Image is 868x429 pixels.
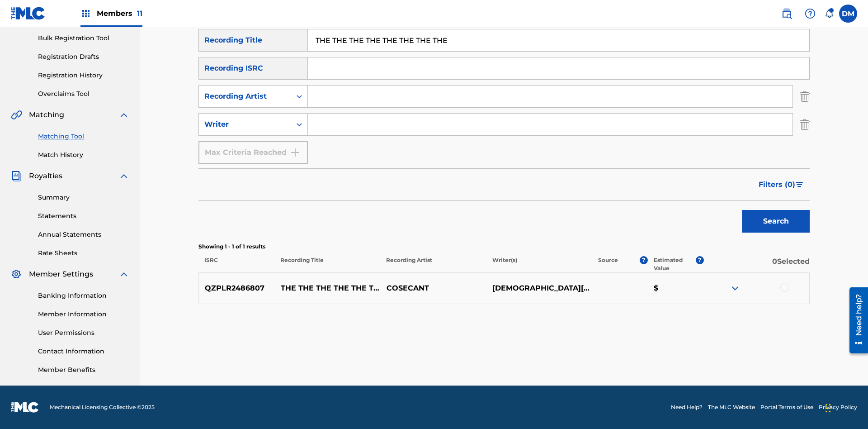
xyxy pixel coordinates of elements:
[671,403,703,411] a: Need Help?
[648,283,704,294] p: $
[486,256,592,272] p: Writer(s)
[29,110,64,120] span: Matching
[800,85,810,108] img: Delete Criterion
[730,283,741,294] img: expand
[11,269,22,280] img: Member Settings
[823,386,868,429] iframe: Chat Widget
[118,171,129,181] img: expand
[486,283,592,294] p: [DEMOGRAPHIC_DATA][PERSON_NAME]
[11,110,22,120] img: Matching
[38,33,129,43] a: Bulk Registration Tool
[50,403,155,411] span: Mechanical Licensing Collective © 2025
[38,328,129,338] a: User Permissions
[38,150,129,160] a: Match History
[839,5,857,23] div: User Menu
[38,211,129,221] a: Statements
[38,365,129,375] a: Member Benefits
[38,248,129,258] a: Rate Sheets
[800,113,810,136] img: Delete Criterion
[825,9,834,18] div: Notifications
[38,52,129,62] a: Registration Drafts
[199,283,275,294] p: QZPLR2486807
[11,7,46,20] img: MLC Logo
[805,8,816,19] img: help
[654,256,695,272] p: Estimated Value
[826,395,831,422] div: Drag
[760,403,813,411] a: Portal Terms of Use
[204,119,286,130] div: Writer
[97,8,142,19] span: Members
[198,243,810,251] p: Showing 1 - 1 of 1 results
[38,291,129,300] a: Banking Information
[380,283,486,294] p: COSECANT
[753,173,810,196] button: Filters (0)
[204,91,286,102] div: Recording Artist
[781,8,792,19] img: search
[198,256,274,272] p: ISRC
[29,171,62,181] span: Royalties
[742,210,810,233] button: Search
[801,5,819,23] div: Help
[759,179,795,190] span: Filters ( 0 )
[819,403,857,411] a: Privacy Policy
[38,310,129,319] a: Member Information
[598,256,618,272] p: Source
[274,256,380,272] p: Recording Title
[38,132,129,141] a: Matching Tool
[118,110,129,120] img: expand
[38,193,129,202] a: Summary
[137,9,142,18] span: 11
[708,403,755,411] a: The MLC Website
[118,269,129,280] img: expand
[380,256,486,272] p: Recording Artist
[640,256,648,264] span: ?
[38,230,129,239] a: Annual Statements
[778,5,796,23] a: Public Search
[275,283,381,294] p: THE THE THE THE THE THE THE THE
[29,269,93,280] span: Member Settings
[696,256,704,264] span: ?
[796,182,803,187] img: filter
[80,8,91,19] img: Top Rightsholders
[38,71,129,80] a: Registration History
[38,347,129,356] a: Contact Information
[704,256,810,272] p: 0 Selected
[198,29,810,237] form: Search Form
[843,284,868,358] iframe: Resource Center
[11,171,22,181] img: Royalties
[38,89,129,99] a: Overclaims Tool
[11,402,39,413] img: logo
